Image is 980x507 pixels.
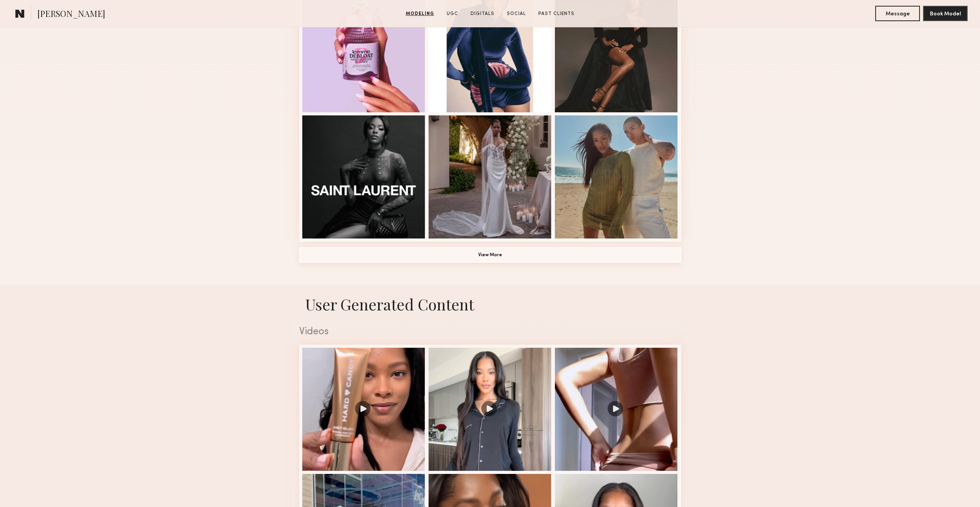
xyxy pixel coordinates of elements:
[37,8,105,21] span: [PERSON_NAME]
[444,10,461,17] a: UGC
[293,294,687,314] h1: User Generated Content
[467,10,498,17] a: Digitals
[504,10,529,17] a: Social
[923,10,968,17] a: Book Model
[923,6,968,21] button: Book Model
[299,247,681,263] button: View More
[299,327,681,337] div: Videos
[403,10,437,17] a: Modeling
[535,10,578,17] a: Past Clients
[875,6,920,21] button: Message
